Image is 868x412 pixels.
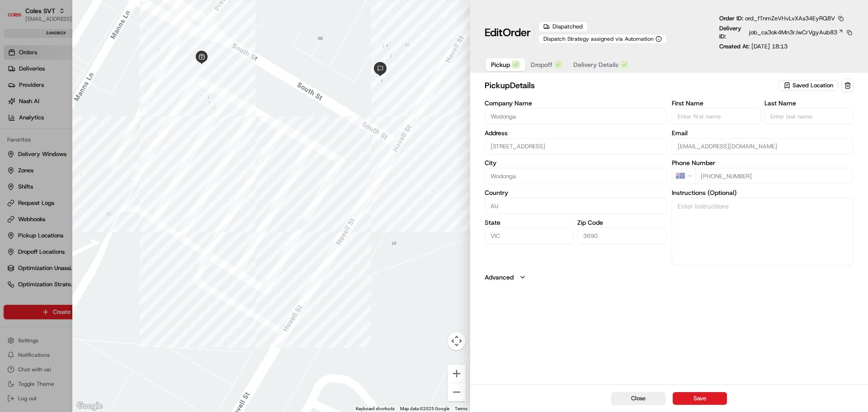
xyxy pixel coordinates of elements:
div: We're available if you need us! [31,95,114,103]
button: Keyboard shortcuts [356,406,395,412]
input: Clear [24,58,149,68]
input: Enter state [485,227,574,244]
button: Close [611,392,665,405]
span: Dropoff [531,60,552,69]
span: Order [503,25,531,40]
input: Enter first name [672,108,761,124]
span: job_ca3ok4Mn3rJwCrVgyAub83 [749,28,837,37]
img: 1736555255976-a54dd68f-1ca7-489b-9aae-adbdc363a1c4 [9,86,25,103]
span: ord_fTnmZeVHvLvXAs34EyRQ8V [745,14,835,22]
span: Dispatch Strategy assigned via Automation [543,35,654,43]
p: Order ID: [719,14,835,23]
div: 💻 [76,132,84,139]
label: First Name [672,100,761,106]
a: 💻API Documentation [73,128,149,144]
label: Country [485,189,666,196]
p: Welcome 👋 [9,36,165,51]
img: Google [75,400,104,412]
a: 📗Knowledge Base [5,128,73,144]
input: Enter phone number [695,168,854,184]
button: Start new chat [154,89,165,100]
label: Email [672,130,854,136]
p: Created At: [719,43,788,51]
label: Company Name [485,100,666,106]
div: Dispatched [538,21,588,32]
span: API Documentation [85,131,145,140]
div: 📗 [9,132,16,139]
input: Enter email [672,138,854,154]
h2: pickup Details [485,79,777,92]
button: Saved Location [778,79,840,92]
span: Map data ©2025 Google [400,406,449,411]
a: Powered byPylon [64,153,109,160]
span: Pickup [491,60,510,69]
span: Delivery Details [573,60,618,69]
button: Save [673,392,727,405]
span: Saved Location [793,81,833,90]
a: job_ca3ok4Mn3rJwCrVgyAub83 [749,28,844,37]
input: Enter company name [485,108,666,124]
label: State [485,219,574,226]
input: Enter zip code [577,227,666,244]
input: Enter city [485,168,666,184]
button: Zoom out [448,383,466,401]
span: [DATE] 18:13 [751,43,788,50]
a: Open this area in Google Maps (opens a new window) [75,400,104,412]
button: Dispatch Strategy assigned via Automation [538,34,667,44]
label: Zip Code [577,219,666,226]
button: Zoom in [448,365,466,383]
h1: Edit [485,25,531,40]
input: Enter last name [764,108,854,124]
label: Phone Number [672,160,854,166]
span: Pylon [90,153,109,160]
div: Delivery ID: [719,24,854,41]
label: Last Name [764,100,854,106]
img: Nash [9,9,27,27]
input: 1-13 South St, Wodonga VIC 3690, Australia [485,138,666,154]
label: City [485,160,666,166]
div: Start new chat [31,86,148,95]
button: Map camera controls [448,332,466,350]
label: Address [485,130,666,136]
button: Advanced [485,273,854,282]
label: Instructions (Optional) [672,189,854,196]
span: Knowledge Base [18,131,69,140]
label: Advanced [485,273,514,282]
input: Enter country [485,198,666,214]
a: Terms (opens in new tab) [455,406,467,411]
